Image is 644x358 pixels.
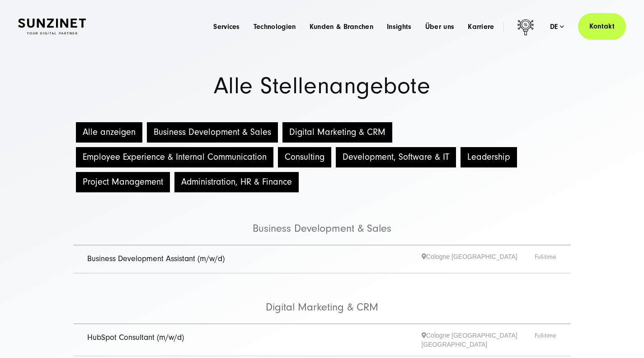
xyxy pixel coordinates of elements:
[18,19,86,34] img: SUNZINET Full Service Digital Agentur
[578,13,626,40] a: Kontakt
[550,22,564,31] div: de
[18,75,626,97] h1: Alle Stellenangebote
[147,122,278,143] button: Business Development & Sales
[76,172,170,192] button: Project Management
[76,122,142,143] button: Alle anzeigen
[535,252,557,266] span: Full-time
[422,252,535,266] span: Cologne [GEOGRAPHIC_DATA]
[74,195,571,245] li: Business Development & Sales
[461,147,517,167] button: Leadership
[422,331,535,349] span: Cologne [GEOGRAPHIC_DATA] [GEOGRAPHIC_DATA]
[74,273,571,324] li: Digital Marketing & CRM
[310,22,373,31] a: Kunden & Branchen
[254,22,296,31] a: Technologien
[535,331,557,349] span: Full-time
[336,147,456,167] button: Development, Software & IT
[87,254,225,263] a: Business Development Assistant (m/w/d)
[76,147,273,167] button: Employee Experience & Internal Communication
[387,22,412,31] a: Insights
[282,122,392,143] button: Digital Marketing & CRM
[174,172,299,192] button: Administration, HR & Finance
[87,333,184,342] a: HubSpot Consultant (m/w/d)
[213,22,240,31] a: Services
[425,22,455,31] a: Über uns
[468,22,494,31] a: Karriere
[278,147,331,167] button: Consulting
